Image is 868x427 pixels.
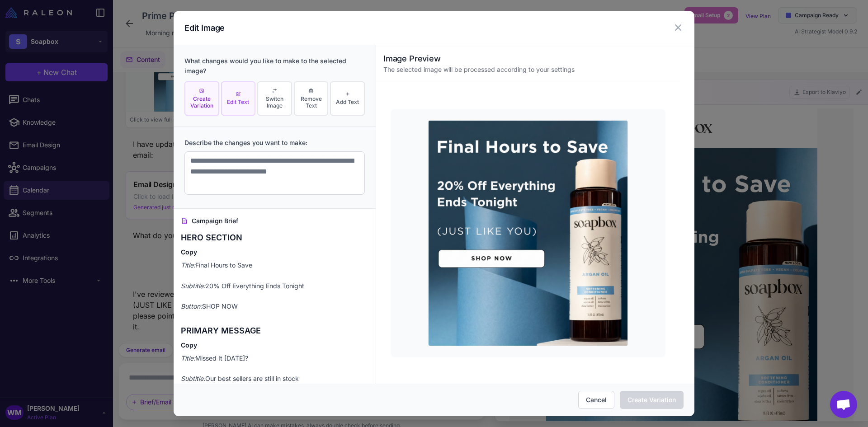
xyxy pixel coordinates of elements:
[294,81,329,116] button: Remove Text
[181,341,368,350] h4: Copy
[181,282,205,290] em: Subtitle:
[336,99,359,105] span: Add Text
[181,248,368,257] h4: Copy
[184,138,365,148] label: Describe the changes you want to make:
[620,391,684,409] button: Create Variation
[221,81,256,116] button: Edit Text
[428,120,627,346] img: Final Hours to Save
[181,216,368,226] h4: Campaign Brief
[181,231,368,244] h3: HERO SECTION
[383,65,673,75] p: The selected image will be processed according to your settings
[578,391,614,409] button: Cancel
[260,95,289,109] span: Switch Image
[181,354,195,362] em: Title:
[184,56,365,76] div: What changes would you like to make to the selected image?
[181,324,368,337] h3: PRIMARY MESSAGE
[330,81,365,116] button: Add Text
[181,260,368,312] p: Final Hours to Save 20% Off Everything Ends Tonight SHOP NOW
[187,95,217,109] span: Create Variation
[257,81,292,116] button: Switch Image
[181,261,195,269] em: Title:
[37,40,308,347] img: Final Hours to Save
[830,391,857,418] div: Open chat
[297,95,326,109] span: Remove Text
[181,302,202,310] em: Button:
[184,81,219,116] button: Create Variation
[181,375,205,382] em: Subtitle:
[227,99,249,105] span: Edit Text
